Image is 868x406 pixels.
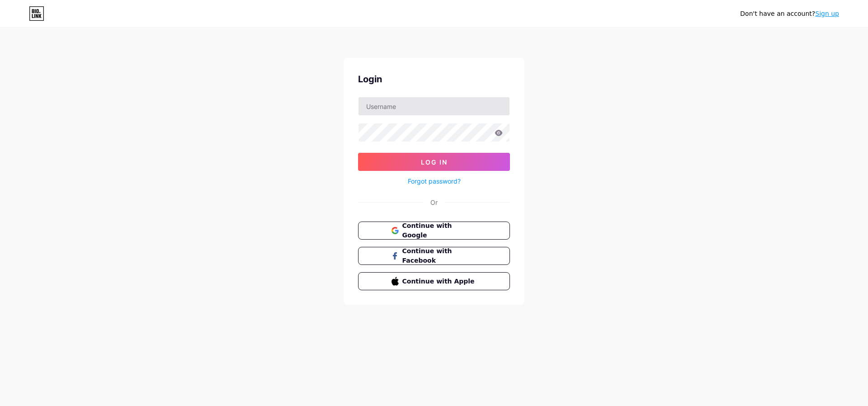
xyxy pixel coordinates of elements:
button: Log In [358,153,510,171]
span: Continue with Google [402,221,477,240]
button: Continue with Google [358,222,510,240]
span: Continue with Facebook [402,246,477,265]
button: Continue with Facebook [358,247,510,265]
span: Continue with Apple [402,277,477,286]
div: Don't have an account? [740,9,839,19]
a: Sign up [815,10,839,17]
a: Forgot password? [408,176,461,186]
span: Log In [421,158,448,166]
button: Continue with Apple [358,272,510,290]
input: Username [359,97,509,115]
div: Or [430,198,438,207]
div: Login [358,72,510,86]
